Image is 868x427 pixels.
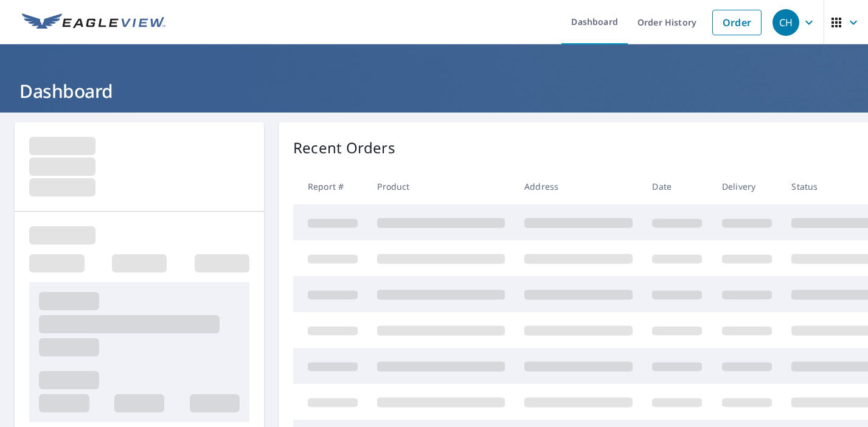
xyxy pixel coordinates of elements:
[293,137,395,159] p: Recent Orders
[293,168,367,204] th: Report #
[712,168,782,204] th: Delivery
[712,10,762,35] a: Order
[642,168,712,204] th: Date
[773,9,799,36] div: CH
[22,13,165,32] img: EV Logo
[367,168,515,204] th: Product
[15,78,853,103] h1: Dashboard
[515,168,642,204] th: Address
